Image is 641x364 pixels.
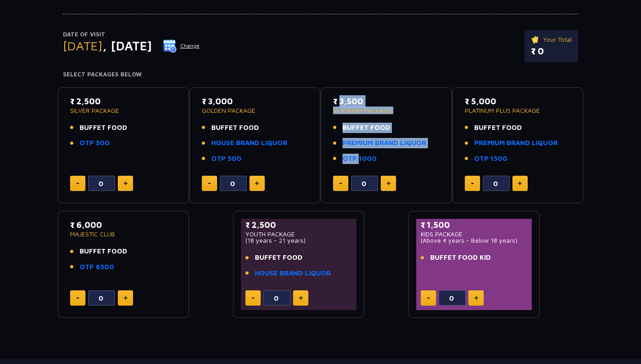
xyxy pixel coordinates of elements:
p: ₹ 6,000 [70,219,177,231]
img: plus [474,296,478,300]
span: BUFFET FOOD [80,123,127,133]
img: minus [208,183,211,184]
span: BUFFET FOOD KID [430,253,491,263]
a: OTP 500 [211,154,241,164]
span: BUFFET FOOD [474,123,522,133]
img: plus [255,181,259,186]
span: BUFFET FOOD [343,123,390,133]
img: minus [76,297,79,299]
p: GOLDEN PACKAGE [202,107,308,114]
span: , [DATE] [102,38,152,53]
img: minus [427,297,430,299]
button: Change [163,39,200,53]
a: HOUSE BRAND LIQUOR [255,268,331,279]
img: plus [299,296,303,300]
a: PREMIUM BRAND LIQUOR [474,138,558,148]
a: HOUSE BRAND LIQUOR [211,138,287,148]
span: BUFFET FOOD [255,253,303,263]
a: PREMIUM BRAND LIQUOR [343,138,426,148]
a: OTP 1000 [343,154,377,164]
img: minus [471,183,474,184]
p: (Above 4 years - Below 18 years) [421,237,527,244]
p: Your Total [531,35,572,44]
a: OTP 500 [80,138,110,148]
a: OTP 6500 [80,262,114,272]
p: PLATINUM PLUS PACKAGE [465,107,571,114]
img: ticket [531,35,540,44]
p: PLATINUM PACKAGE [333,107,440,114]
img: minus [76,183,79,184]
a: OTP 1500 [474,154,507,164]
p: ₹ 1,500 [421,219,527,231]
p: MAJESTIC CLUB [70,231,177,237]
p: ₹ 2,500 [245,219,352,231]
img: plus [387,181,391,186]
img: minus [252,297,254,299]
h4: Select Packages Below [63,71,578,78]
img: minus [339,183,342,184]
img: plus [124,181,128,186]
p: ₹ 3,000 [202,95,308,107]
p: ₹ 0 [531,44,572,58]
p: (18 years - 21 years) [245,237,352,244]
p: YOUTH PACKAGE [245,231,352,237]
p: Date of Visit [63,30,200,39]
p: SILVER PACKAGE [70,107,177,114]
span: BUFFET FOOD [211,123,259,133]
span: [DATE] [63,38,102,53]
p: ₹ 3,500 [333,95,440,107]
span: BUFFET FOOD [80,246,127,257]
p: ₹ 2,500 [70,95,177,107]
p: ₹ 5,000 [465,95,571,107]
img: plus [518,181,522,186]
p: KIDS PACKAGE [421,231,527,237]
img: plus [124,296,128,300]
